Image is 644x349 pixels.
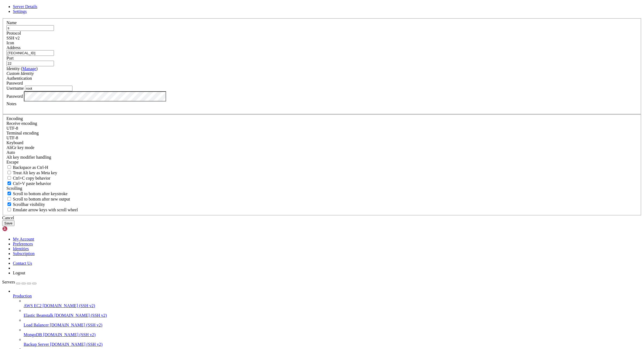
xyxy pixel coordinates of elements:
label: When using the alternative screen buffer, and DECCKM (Application Cursor Keys) is active, mouse w... [6,208,78,212]
div: Escape [6,160,638,165]
input: Server Name [6,25,54,31]
input: Port Number [6,61,54,66]
input: Scroll to bottom after new output [8,197,11,201]
span: Scroll to bottom after keystroke [13,191,68,196]
label: Address [6,45,20,50]
li: AWS EC2 [DOMAIN_NAME] (SSH v2) [24,299,642,308]
div: Cancel [2,216,642,220]
input: Host Name or IP [6,50,54,56]
label: The vertical scrollbar mode. [6,202,45,207]
a: Server Details [13,4,37,9]
a: Contact Us [13,261,32,266]
div: UTF-8 [6,126,638,131]
input: Backspace as Ctrl-H [8,165,11,169]
a: Manage [22,66,36,71]
label: Identity [6,66,38,71]
label: Password [6,94,23,98]
input: Scrollbar visibility [8,202,11,206]
span: Escape [6,160,19,164]
label: Protocol [6,31,21,35]
a: Production [13,294,642,299]
label: Controls how the Alt key is handled. Escape: Send an ESC prefix. 8-Bit: Add 128 to the typed char... [6,155,51,159]
label: If true, the backspace should send BS ('\x08', aka ^H). Otherwise the backspace key should send '... [6,165,48,170]
span: Emulate arrow keys with scroll wheel [13,208,78,212]
span: [DOMAIN_NAME] (SSH v2) [50,342,103,347]
img: Shellngn [2,226,33,231]
span: Backspace as Ctrl-H [13,165,48,170]
a: Settings [13,9,27,14]
label: Set the expected encoding for data received from the host. If the encodings do not match, visual ... [6,145,34,150]
button: Save [2,220,14,226]
label: Whether the Alt key acts as a Meta key or as a distinct Alt key. [6,170,57,175]
i: Custom Identity [6,71,34,76]
li: MongoDB [DOMAIN_NAME] (SSH v2) [24,328,642,337]
label: Ctrl+V pastes if true, sends ^V to host if false. Ctrl+Shift+V sends ^V to host if true, pastes i... [6,181,51,186]
label: Encoding [6,116,23,121]
div: Custom Identity [6,71,638,76]
a: Servers [2,280,36,284]
span: Elastic Beanstalk [24,313,53,318]
div: Password [6,81,638,86]
span: [DOMAIN_NAME] (SSH v2) [50,323,103,327]
span: Auto [6,150,15,155]
span: [DOMAIN_NAME] (SSH v2) [43,303,95,308]
span: AWS EC2 [24,303,42,308]
label: Username [6,86,24,90]
input: Emulate arrow keys with scroll wheel [8,208,11,211]
label: Set the expected encoding for data received from the host. If the encodings do not match, visual ... [6,121,37,126]
li: Load Balancer [DOMAIN_NAME] (SSH v2) [24,318,642,328]
a: My Account [13,237,34,241]
a: MongoDB [DOMAIN_NAME] (SSH v2) [24,332,642,337]
span: [DOMAIN_NAME] (SSH v2) [43,332,96,337]
span: UTF-8 [6,136,18,140]
span: Treat Alt key as Meta key [13,170,57,175]
a: Load Balancer [DOMAIN_NAME] (SSH v2) [24,323,642,328]
div: UTF-8 [6,136,638,140]
input: Ctrl+V paste behavior [8,181,11,185]
span: Password [6,81,23,85]
input: Treat Alt key as Meta key [8,171,11,174]
span: ( ) [21,66,38,71]
label: Scroll to bottom after new output. [6,197,70,201]
span: Ctrl+V paste behavior [13,181,51,186]
label: Ctrl-C copies if true, send ^C to host if false. Ctrl-Shift-C sends ^C to host if true, copies if... [6,176,50,180]
span: Ctrl+C copy behavior [13,176,50,180]
span: Scroll to bottom after new output [13,197,70,201]
label: Whether to scroll to the bottom on any keystroke. [6,191,68,196]
input: Scroll to bottom after keystroke [8,192,11,195]
label: Authentication [6,76,32,81]
label: Name [6,20,17,25]
span: Backup Server [24,342,49,347]
a: Elastic Beanstalk [DOMAIN_NAME] (SSH v2) [24,313,642,318]
a: Subscription [13,251,35,256]
a: AWS EC2 [DOMAIN_NAME] (SSH v2) [24,303,642,308]
span: MongoDB [24,332,42,337]
input: Login Username [25,86,72,91]
li: Backup Server [DOMAIN_NAME] (SSH v2) [24,337,642,347]
span: SSH v2 [6,36,20,40]
div: Auto [6,150,638,155]
span: Scrollbar visibility [13,202,45,207]
span: Load Balancer [24,323,49,327]
a: Backup Server [DOMAIN_NAME] (SSH v2) [24,342,642,347]
li: Elastic Beanstalk [DOMAIN_NAME] (SSH v2) [24,308,642,318]
label: Port [6,56,14,60]
label: Keyboard [6,140,23,145]
a: Logout [13,271,25,275]
span: [DOMAIN_NAME] (SSH v2) [54,313,107,318]
span: Servers [2,280,15,284]
span: UTF-8 [6,126,18,130]
label: Notes [6,101,16,106]
a: Preferences [13,242,33,246]
span: Production [13,294,32,298]
div: SSH v2 [6,36,638,41]
label: The default terminal encoding. ISO-2022 enables character map translations (like graphics maps). ... [6,131,39,135]
input: Ctrl+C copy behavior [8,176,11,180]
label: Icon [6,41,14,45]
label: Scrolling [6,186,22,191]
a: Identities [13,246,29,251]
